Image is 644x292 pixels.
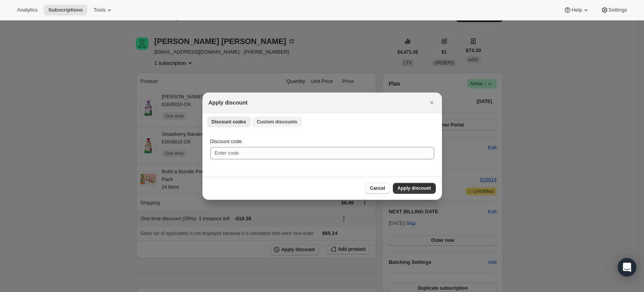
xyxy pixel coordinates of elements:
[618,258,636,277] div: Open Intercom Messenger
[48,7,83,13] span: Subscriptions
[596,5,632,15] button: Settings
[209,99,248,106] h2: Apply discount
[210,147,434,159] input: Enter code
[89,5,118,15] button: Tools
[212,119,246,125] span: Discount codes
[559,5,594,15] button: Help
[12,5,42,15] button: Analytics
[93,7,105,13] span: Tools
[370,185,385,191] span: Cancel
[608,7,627,13] span: Settings
[393,183,436,194] button: Apply discount
[427,97,437,108] button: Close
[257,119,297,125] span: Custom discounts
[210,138,242,144] span: Discount code
[17,7,37,13] span: Analytics
[252,116,302,127] button: Custom discounts
[207,116,251,127] button: Discount codes
[202,130,442,176] div: Discount codes
[44,5,87,15] button: Subscriptions
[398,185,431,191] span: Apply discount
[365,183,389,194] button: Cancel
[571,7,582,13] span: Help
